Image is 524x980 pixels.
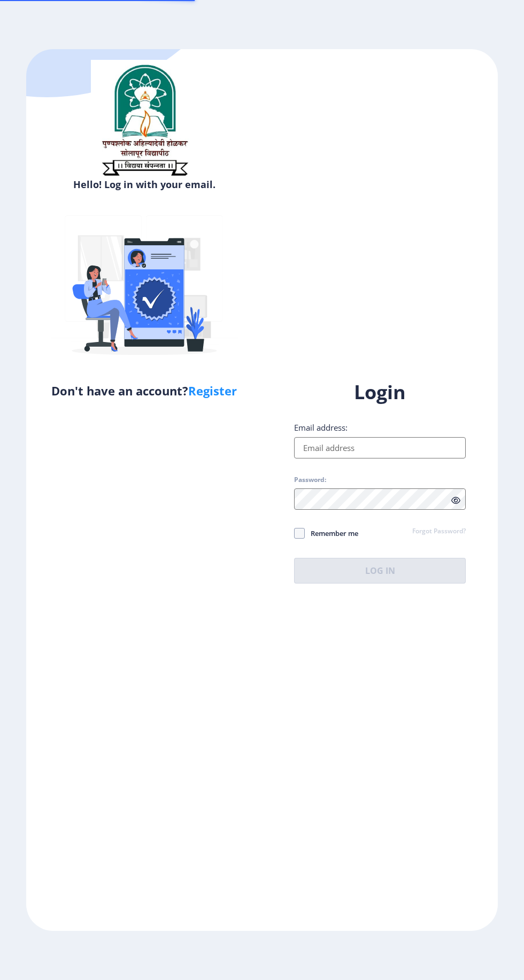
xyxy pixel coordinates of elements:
button: Log In [294,558,466,584]
a: Forgot Password? [412,527,466,536]
h6: Hello! Log in with your email. [34,178,254,191]
input: Email address [294,437,466,458]
img: sulogo.png [91,60,198,181]
span: Remember me [305,527,358,540]
h5: Don't have an account? [34,382,254,399]
label: Email address: [294,422,348,433]
h1: Login [294,379,466,405]
label: Password: [294,476,326,484]
img: Verified-rafiki.svg [51,195,238,382]
a: Register [188,383,237,399]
